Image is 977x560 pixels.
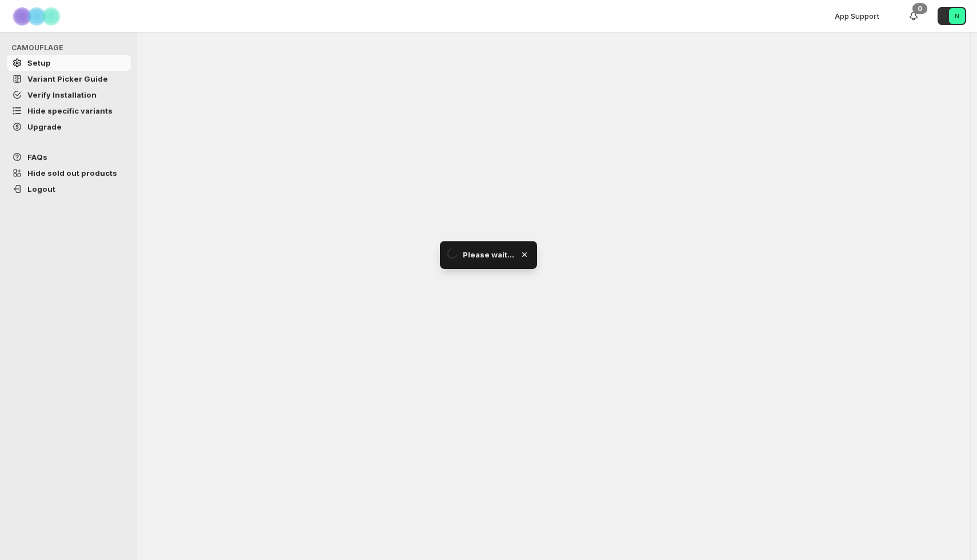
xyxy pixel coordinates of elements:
[27,168,117,178] span: Hide sold out products
[27,106,113,115] span: Hide specific variants
[27,74,108,83] span: Variant Picker Guide
[463,249,514,260] span: Please wait...
[908,10,919,22] a: 0
[27,184,55,194] span: Logout
[7,165,131,181] a: Hide sold out products
[835,11,879,21] span: App Support
[938,7,966,25] button: Avatar with initials N
[27,58,51,67] span: Setup
[7,87,131,103] a: Verify Installation
[27,122,62,131] span: Upgrade
[7,181,131,197] a: Logout
[7,103,131,119] a: Hide specific variants
[7,71,131,87] a: Variant Picker Guide
[955,12,959,20] text: N
[11,43,131,53] span: CAMOUFLAGE
[9,1,66,32] img: Camouflage
[912,3,927,14] div: 0
[27,152,47,162] span: FAQs
[7,119,131,135] a: Upgrade
[949,8,965,24] span: Avatar with initials N
[7,55,131,71] a: Setup
[27,90,97,99] span: Verify Installation
[7,149,131,165] a: FAQs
